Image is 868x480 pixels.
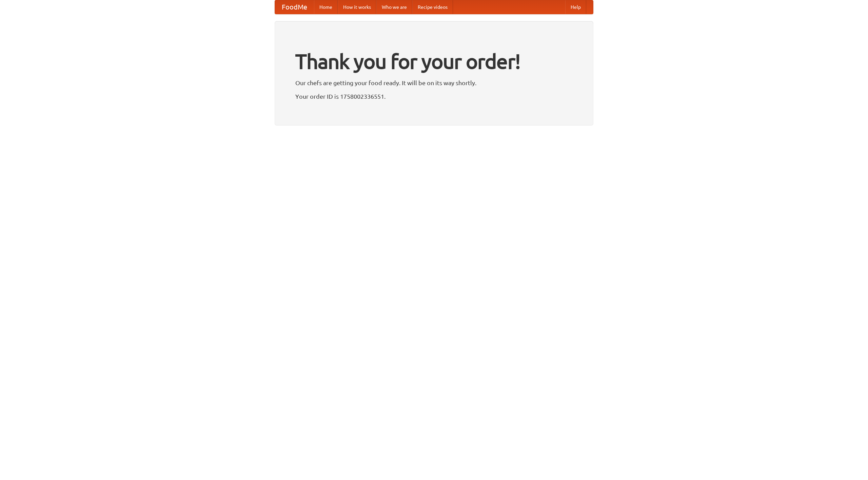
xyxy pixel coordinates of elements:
a: Recipe videos [412,0,453,14]
p: Your order ID is 1758002336551. [295,91,573,101]
a: FoodMe [275,0,314,14]
a: Who we are [376,0,412,14]
h1: Thank you for your order! [295,45,573,78]
a: How it works [338,0,376,14]
a: Home [314,0,338,14]
p: Our chefs are getting your food ready. It will be on its way shortly. [295,78,573,88]
a: Help [565,0,586,14]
